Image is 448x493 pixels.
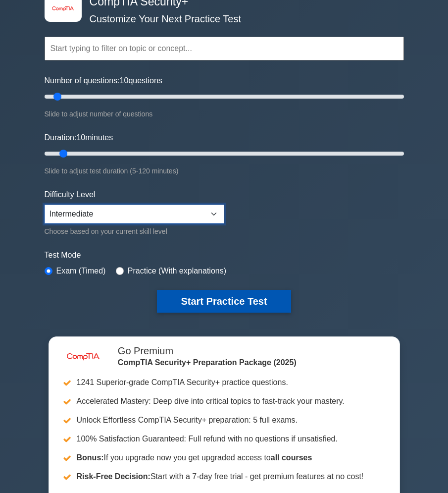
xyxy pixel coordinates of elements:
[45,249,404,261] label: Test Mode
[45,75,162,87] label: Number of questions: questions
[45,132,113,144] label: Duration: minutes
[157,290,291,313] button: Start Practice Test
[76,133,85,142] span: 10
[45,225,224,237] div: Choose based on your current skill level
[128,265,226,277] label: Practice (With explanations)
[45,108,404,120] div: Slide to adjust number of questions
[56,265,106,277] label: Exam (Timed)
[120,76,129,85] span: 10
[45,189,96,201] label: Difficulty Level
[45,165,404,177] div: Slide to adjust test duration (5-120 minutes)
[45,37,404,60] input: Start typing to filter on topic or concept...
